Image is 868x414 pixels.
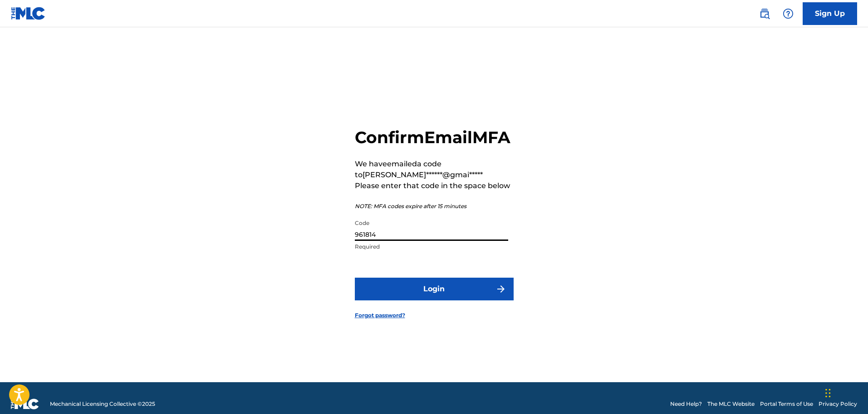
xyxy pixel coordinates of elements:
[783,8,794,19] img: help
[670,400,702,408] a: Need Help?
[355,311,405,319] a: Forgot password?
[760,400,813,408] a: Portal Terms of Use
[355,202,514,210] p: NOTE: MFA codes expire after 15 minutes
[819,400,857,408] a: Privacy Policy
[495,284,506,294] img: f7272a7cc735f4ea7f67.svg
[823,370,868,414] iframe: Chat Widget
[355,243,508,251] p: Required
[11,7,46,20] img: MLC Logo
[755,5,774,23] a: Public Search
[759,8,770,19] img: search
[825,379,831,407] div: Drag
[355,159,514,180] p: We have emailed a code to [PERSON_NAME]******@gmai*****
[779,5,797,23] div: Help
[355,180,514,191] p: Please enter that code in the space below
[707,400,755,408] a: The MLC Website
[11,399,39,409] img: logo
[50,400,155,408] span: Mechanical Licensing Collective © 2025
[355,278,514,300] button: Login
[355,127,514,148] h2: Confirm Email MFA
[803,2,857,25] a: Sign Up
